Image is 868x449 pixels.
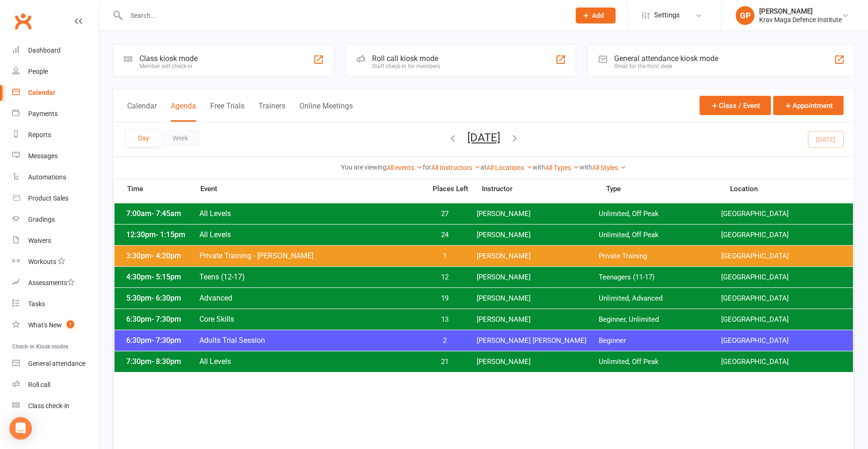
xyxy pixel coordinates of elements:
[420,209,470,218] span: 27
[477,231,599,240] span: [PERSON_NAME]
[12,374,99,395] a: Roll call
[124,272,199,281] span: 4:30pm
[736,6,754,25] div: GP
[124,357,199,366] span: 7:30pm
[28,321,62,329] div: What's New
[123,9,563,22] input: Search...
[721,315,844,324] span: [GEOGRAPHIC_DATA]
[420,294,470,303] span: 19
[126,130,161,147] button: Day
[124,209,199,218] span: 7:00am
[28,152,58,160] div: Messages
[599,209,721,218] span: Unlimited, Off Peak
[200,185,426,194] span: Event
[420,273,470,282] span: 12
[199,230,420,239] span: All Levels
[423,163,431,171] strong: for
[28,381,50,388] div: Roll call
[387,164,423,171] a: All events
[599,357,721,366] span: Unlimited, Off Peak
[700,96,771,115] button: Class / Event
[124,294,199,302] span: 5:30pm
[12,272,99,294] a: Assessments
[721,357,844,366] span: [GEOGRAPHIC_DATA]
[127,101,157,122] button: Calendar
[420,336,470,345] span: 2
[11,9,35,33] a: Clubworx
[420,231,470,240] span: 24
[28,402,69,410] div: Class check-in
[420,252,470,261] span: 1
[579,163,592,171] strong: with
[12,124,99,146] a: Reports
[152,315,181,324] span: - 7:30pm
[28,110,58,117] div: Payments
[156,230,185,239] span: - 1:15pm
[614,63,718,70] div: Great for the front desk
[721,231,844,240] span: [GEOGRAPHIC_DATA]
[599,294,721,303] span: Unlimited, Advanced
[759,15,842,24] div: Krav Maga Defence Institute
[28,258,56,265] div: Workouts
[28,300,45,308] div: Tasks
[477,336,599,345] span: [PERSON_NAME] [PERSON_NAME]
[161,130,200,147] button: Week
[28,279,75,286] div: Assessments
[28,131,51,139] div: Reports
[12,61,99,82] a: People
[199,294,420,302] span: Advanced
[467,131,500,144] button: [DATE]
[730,186,854,193] span: Location
[12,40,99,61] a: Dashboard
[299,101,353,122] button: Online Meetings
[9,417,32,440] div: Open Intercom Messenger
[12,103,99,124] a: Payments
[759,7,842,15] div: [PERSON_NAME]
[12,82,99,103] a: Calendar
[152,209,181,218] span: - 7:45am
[12,395,99,417] a: Class kiosk mode
[12,251,99,272] a: Workouts
[124,230,199,239] span: 12:30pm
[152,251,181,260] span: - 4:20pm
[28,173,66,181] div: Automations
[477,294,599,303] span: [PERSON_NAME]
[28,46,61,54] div: Dashboard
[199,315,420,324] span: Core Skills
[199,251,420,260] span: Private Training - [PERSON_NAME]
[533,163,545,171] strong: with
[199,209,420,218] span: All Levels
[199,272,420,281] span: Teens (12-17)
[341,163,387,171] strong: You are viewing
[477,209,599,218] span: [PERSON_NAME]
[576,8,616,23] button: Add
[721,209,844,218] span: [GEOGRAPHIC_DATA]
[614,54,718,63] div: General attendance kiosk mode
[12,353,99,374] a: General attendance kiosk mode
[477,252,599,261] span: [PERSON_NAME]
[12,230,99,251] a: Waivers
[139,54,198,63] div: Class kiosk mode
[28,237,51,244] div: Waivers
[124,315,199,324] span: 6:30pm
[599,252,721,261] span: Private Training
[28,360,85,367] div: General attendance
[12,188,99,209] a: Product Sales
[12,209,99,230] a: Gradings
[210,101,244,122] button: Free Trials
[599,336,721,345] span: Beginner
[152,336,181,345] span: - 7:30pm
[171,101,196,122] button: Agenda
[426,186,475,193] span: Places Left
[28,216,55,223] div: Gradings
[12,167,99,188] a: Automations
[482,186,606,193] span: Instructor
[372,54,440,63] div: Roll call kiosk mode
[606,186,730,193] span: Type
[28,89,55,96] div: Calendar
[12,315,99,336] a: What's New1
[477,357,599,366] span: [PERSON_NAME]
[28,68,48,75] div: People
[152,294,181,302] span: - 6:30pm
[721,252,844,261] span: [GEOGRAPHIC_DATA]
